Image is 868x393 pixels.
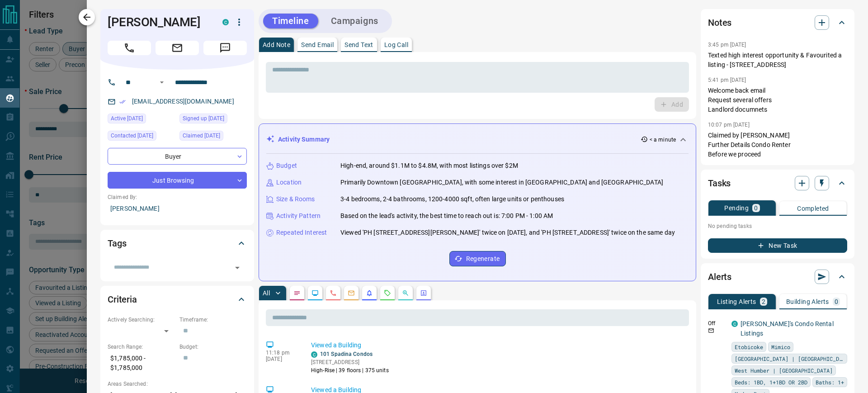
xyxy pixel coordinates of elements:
[735,366,833,375] span: West Humber | [GEOGRAPHIC_DATA]
[156,77,167,88] button: Open
[108,148,247,165] div: Buyer
[278,135,330,144] p: Activity Summary
[708,219,847,233] p: No pending tasks
[708,77,746,83] p: 5:41 pm [DATE]
[311,341,685,350] p: Viewed a Building
[366,289,373,297] svg: Listing Alerts
[340,194,564,204] p: 3-4 bedrooms, 2-4 bathrooms, 1200-4000 sqft, often large units or penthouses
[266,350,297,356] p: 11:18 pm
[108,131,175,143] div: Sat Jan 25 2025
[276,161,297,170] p: Budget
[384,289,391,297] svg: Requests
[183,114,224,123] span: Signed up [DATE]
[132,98,234,105] a: [EMAIL_ADDRESS][DOMAIN_NAME]
[222,19,229,25] div: condos.ca
[108,351,175,375] p: $1,785,000 - $1,785,000
[708,176,731,190] h2: Tasks
[449,251,506,266] button: Regenerate
[119,99,126,105] svg: Email Verified
[203,41,247,55] span: Message
[320,351,373,357] a: 101 Spadina Condos
[708,131,847,159] p: Claimed by [PERSON_NAME] Further Details Condo Renter Before we proceed
[754,205,758,211] p: 0
[108,114,175,126] div: Sun Sep 14 2025
[266,131,689,148] div: Activity Summary< a minute
[708,122,750,128] p: 10:07 pm [DATE]
[340,161,518,170] p: High-end, around $1.1M to $4.8M, with most listings over $2M
[741,320,834,337] a: [PERSON_NAME]'s Condo Rental Listings
[108,41,151,55] span: Call
[708,319,726,327] p: Off
[179,114,247,126] div: Mon Apr 15 2019
[735,378,807,387] span: Beds: 1BD, 1+1BD OR 2BD
[708,86,847,114] p: Welcome back email Request several offers Landlord documnets
[835,298,838,305] p: 0
[420,289,427,297] svg: Agent Actions
[340,178,663,187] p: Primarily Downtown [GEOGRAPHIC_DATA], with some interest in [GEOGRAPHIC_DATA] and [GEOGRAPHIC_DATA]
[708,327,714,334] svg: Email
[708,15,731,30] h2: Notes
[708,42,746,48] p: 3:45 pm [DATE]
[263,42,290,48] p: Add Note
[735,342,763,351] span: Etobicoke
[708,266,847,288] div: Alerts
[724,205,749,211] p: Pending
[263,14,318,28] button: Timeline
[344,42,373,48] p: Send Text
[708,172,847,194] div: Tasks
[108,380,247,388] p: Areas Searched:
[111,114,143,123] span: Active [DATE]
[108,232,247,254] div: Tags
[293,289,301,297] svg: Notes
[797,205,829,212] p: Completed
[771,342,790,351] span: Mimico
[402,289,409,297] svg: Opportunities
[156,41,199,55] span: Email
[708,51,847,70] p: Texted high interest opportunity & Favourited a listing - [STREET_ADDRESS]
[340,211,553,221] p: Based on the lead's activity, the best time to reach out is: 7:00 PM - 1:00 AM
[301,42,334,48] p: Send Email
[276,228,327,237] p: Repeated Interest
[786,298,829,305] p: Building Alerts
[276,211,321,221] p: Activity Pattern
[650,136,676,144] p: < a minute
[108,316,175,324] p: Actively Searching:
[111,131,153,140] span: Contacted [DATE]
[340,228,675,237] p: Viewed 'PH [STREET_ADDRESS][PERSON_NAME]' twice on [DATE], and 'PH [STREET_ADDRESS]' twice on the...
[330,289,337,297] svg: Calls
[717,298,756,305] p: Listing Alerts
[708,12,847,33] div: Notes
[108,172,247,189] div: Just Browsing
[816,378,844,387] span: Baths: 1+
[311,289,319,297] svg: Lead Browsing Activity
[735,354,844,363] span: [GEOGRAPHIC_DATA] | [GEOGRAPHIC_DATA]
[708,238,847,253] button: New Task
[731,321,738,327] div: condos.ca
[266,356,297,362] p: [DATE]
[183,131,220,140] span: Claimed [DATE]
[108,193,247,201] p: Claimed By:
[179,316,247,324] p: Timeframe:
[276,194,315,204] p: Size & Rooms
[311,351,317,358] div: condos.ca
[179,343,247,351] p: Budget:
[708,270,731,284] h2: Alerts
[179,131,247,143] div: Sun Jul 17 2022
[762,298,765,305] p: 2
[322,14,387,28] button: Campaigns
[108,343,175,351] p: Search Range:
[108,201,247,216] p: [PERSON_NAME]
[276,178,302,187] p: Location
[108,236,126,251] h2: Tags
[348,289,355,297] svg: Emails
[263,290,270,296] p: All
[108,15,209,29] h1: [PERSON_NAME]
[311,358,389,366] p: [STREET_ADDRESS]
[231,261,244,274] button: Open
[311,366,389,374] p: High-Rise | 39 floors | 375 units
[108,289,247,310] div: Criteria
[384,42,408,48] p: Log Call
[108,292,137,307] h2: Criteria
